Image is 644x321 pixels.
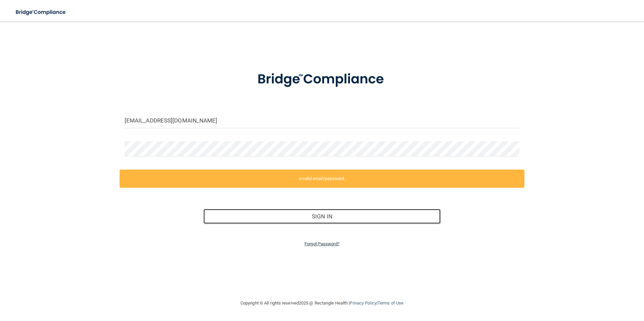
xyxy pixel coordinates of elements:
[203,209,441,224] button: Sign In
[120,170,525,188] label: Invalid email/password.
[199,292,445,314] div: Copyright © All rights reserved 2025 @ Rectangle Health | |
[350,300,376,306] a: Privacy Policy
[304,241,340,246] a: Forgot Password?
[378,300,404,306] a: Terms of Use
[125,113,520,128] input: Email
[10,5,72,19] img: bridge_compliance_login_screen.278c3ca4.svg
[244,62,400,97] img: bridge_compliance_login_screen.278c3ca4.svg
